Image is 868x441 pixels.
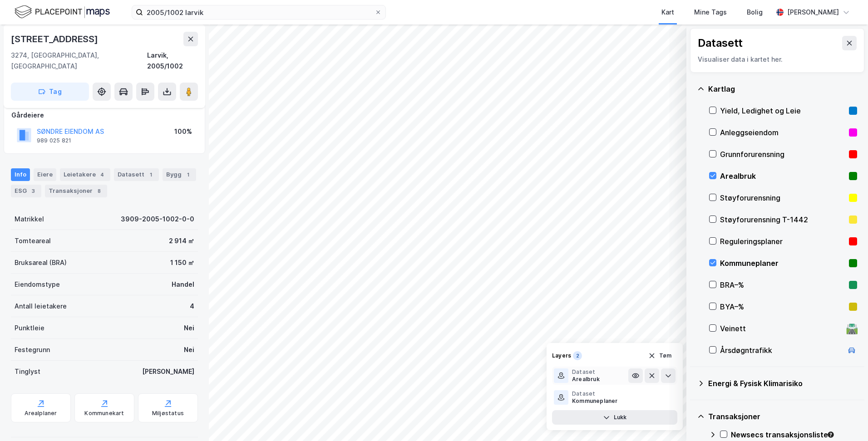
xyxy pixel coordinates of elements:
div: ESG [11,185,41,197]
input: Søk på adresse, matrikkel, gårdeiere, leietakere eller personer [143,5,375,19]
div: Matrikkel [15,214,44,225]
div: Arealbruk [572,376,600,383]
div: Leietakere [60,168,110,181]
div: 989 025 821 [37,137,71,144]
div: 3 [29,186,38,196]
div: Miljøstatus [152,410,184,417]
div: Veinett [720,323,843,334]
div: Kommuneplaner [572,397,618,405]
button: Tøm [642,348,677,363]
div: [PERSON_NAME] [787,7,839,18]
div: Nei [184,323,194,333]
div: Datasett [114,168,159,181]
div: Kommuneplaner [720,258,845,269]
div: Tinglyst [15,366,40,377]
div: 2 [573,351,582,360]
div: Bruksareal (BRA) [15,257,67,268]
div: Transaksjoner [45,185,107,197]
button: Lukk [552,410,677,425]
div: 3909-2005-1002-0-0 [121,214,194,225]
div: 1 [146,170,155,179]
div: Gårdeiere [11,110,197,121]
div: Støyforurensning T-1442 [720,214,845,225]
div: BRA–% [720,279,845,290]
div: Bygg [163,168,196,181]
img: logo.f888ab2527a4732fd821a326f86c7f29.svg [15,4,110,20]
div: 🛣️ [846,323,858,334]
div: Årsdøgntrafikk [720,345,843,356]
div: Info [11,168,30,181]
div: Kartlag [708,83,857,94]
iframe: Chat Widget [823,397,868,441]
div: Eiendomstype [15,279,60,290]
div: Festegrunn [15,344,50,355]
div: Energi & Fysisk Klimarisiko [708,378,857,389]
div: Bolig [747,7,763,18]
div: Arealbruk [720,171,845,181]
div: Newsecs transaksjonsliste [731,429,857,440]
div: Mine Tags [694,7,727,18]
div: Grunnforurensning [720,149,845,160]
div: [STREET_ADDRESS] [11,32,100,46]
div: Kontrollprogram for chat [823,397,868,441]
div: Kommunekart [84,410,124,417]
div: Punktleie [15,323,44,333]
div: Nei [184,344,194,355]
div: Antall leietakere [15,301,67,312]
div: 100% [174,126,192,137]
div: Datasett [698,36,743,50]
div: Larvik, 2005/1002 [147,50,198,72]
div: Visualiser data i kartet her. [698,54,857,65]
div: 8 [94,186,104,196]
div: Reguleringsplaner [720,236,845,247]
div: Dataset [572,368,600,376]
div: [PERSON_NAME] [142,366,194,377]
div: Tomteareal [15,235,51,246]
div: Handel [172,279,194,290]
div: 1 [183,170,192,179]
div: Layers [552,352,571,359]
button: Tag [11,83,89,101]
div: Eiere [34,168,56,181]
div: BYA–% [720,301,845,312]
div: Transaksjoner [708,411,857,422]
div: Dataset [572,390,618,397]
div: 3274, [GEOGRAPHIC_DATA], [GEOGRAPHIC_DATA] [11,50,147,72]
div: Arealplaner [25,410,57,417]
div: 2 914 ㎡ [169,235,194,246]
div: Kart [661,7,674,18]
div: Anleggseiendom [720,127,845,138]
div: Støyforurensning [720,192,845,203]
div: 4 [98,170,107,179]
div: Yield, Ledighet og Leie [720,105,845,116]
div: 4 [190,301,194,312]
div: 1 150 ㎡ [170,257,194,268]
